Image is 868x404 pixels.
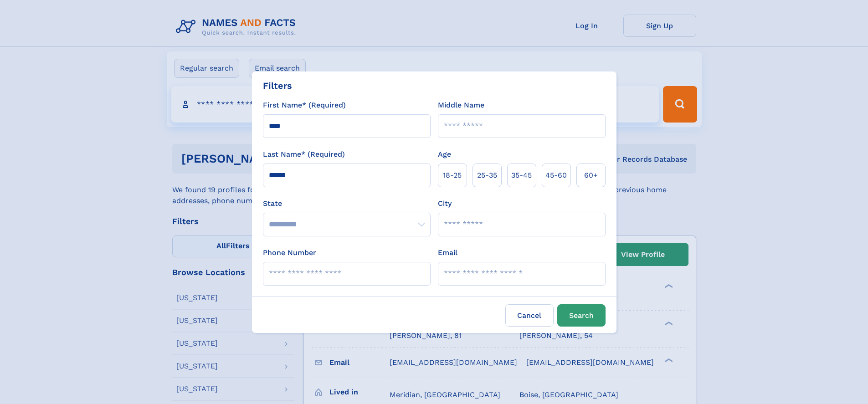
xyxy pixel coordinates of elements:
span: 35‑45 [511,170,532,181]
span: 18‑25 [443,170,462,181]
label: State [263,198,431,209]
label: City [438,198,452,209]
label: Phone Number [263,247,316,258]
div: Filters [263,79,292,92]
span: 60+ [584,170,598,181]
label: Cancel [505,304,554,327]
label: First Name* (Required) [263,100,346,111]
label: Middle Name [438,100,484,111]
label: Age [438,149,451,160]
span: 25‑35 [477,170,497,181]
label: Last Name* (Required) [263,149,345,160]
button: Search [557,304,606,327]
span: 45‑60 [545,170,567,181]
label: Email [438,247,457,258]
